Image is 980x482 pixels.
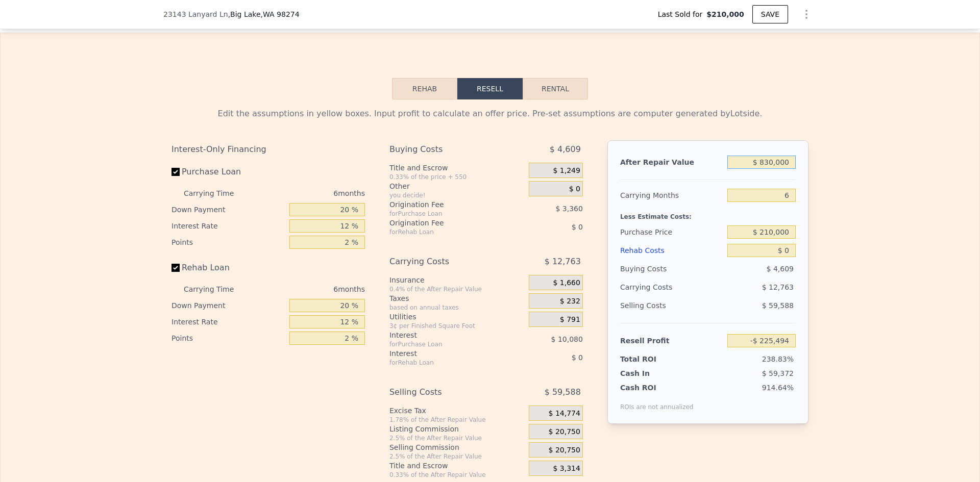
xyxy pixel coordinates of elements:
span: Last Sold for [658,9,707,19]
div: Title and Escrow [389,461,525,471]
div: Less Estimate Costs: [620,205,796,223]
div: Utilities [389,312,525,322]
div: Buying Costs [620,260,723,278]
div: Points [171,330,285,346]
div: Taxes [389,293,525,303]
div: Interest [389,330,503,340]
div: Listing Commission [389,424,525,434]
div: Carrying Costs [389,252,503,271]
div: ROIs are not annualized [620,393,694,411]
button: Resell [457,78,523,99]
span: , WA 98274 [261,10,300,18]
div: Rehab Costs [620,241,723,260]
input: Rehab Loan [171,264,180,272]
div: 2.5% of the After Repair Value [389,452,525,461]
span: $ 59,588 [545,383,581,401]
span: 238.83% [762,355,794,363]
div: Points [171,234,285,250]
span: 23143 Lanyard Ln [163,9,228,19]
div: Selling Costs [620,296,723,315]
div: for Purchase Loan [389,210,503,218]
div: Carrying Time [184,185,250,201]
div: After Repair Value [620,153,723,171]
span: $ 59,372 [762,369,794,377]
div: Origination Fee [389,218,503,228]
div: Buying Costs [389,140,503,159]
span: $ 14,774 [549,409,580,418]
span: $ 232 [560,297,580,306]
span: $ 4,609 [767,265,794,273]
div: 3¢ per Finished Square Foot [389,322,525,330]
div: based on annual taxes [389,303,525,312]
div: Down Payment [171,201,285,218]
div: Other [389,181,525,191]
input: Purchase Loan [171,168,180,176]
div: Carrying Months [620,186,723,205]
div: Cash In [620,368,684,378]
span: $ 4,609 [550,140,581,159]
label: Purchase Loan [171,163,285,181]
span: $ 1,249 [553,166,580,175]
span: $ 3,360 [555,205,582,213]
span: $ 20,750 [549,446,580,455]
div: Origination Fee [389,199,503,210]
div: Interest Rate [171,314,285,330]
div: for Rehab Loan [389,359,503,367]
span: $210,000 [706,9,744,19]
span: $ 1,660 [553,278,580,288]
div: for Purchase Loan [389,340,503,348]
div: 0.33% of the price + 550 [389,173,525,181]
span: 914.64% [762,384,794,392]
div: Resell Profit [620,332,723,350]
span: $ 10,080 [551,335,583,343]
div: 6 months [254,185,365,201]
button: SAVE [752,5,788,23]
span: $ 3,314 [553,464,580,473]
button: Rehab [392,78,457,99]
span: $ 12,763 [545,252,581,271]
label: Rehab Loan [171,259,285,277]
div: 2.5% of the After Repair Value [389,434,525,442]
div: 1.78% of the After Repair Value [389,416,525,424]
div: Edit the assumptions in yellow boxes. Input profit to calculate an offer price. Pre-set assumptio... [171,108,808,120]
span: $ 59,588 [762,301,794,310]
div: Carrying Time [184,281,250,297]
div: Insurance [389,275,525,285]
div: Interest [389,348,503,359]
span: $ 0 [569,185,580,194]
span: $ 12,763 [762,283,794,291]
div: Cash ROI [620,383,694,393]
div: 0.33% of the After Repair Value [389,471,525,479]
div: Total ROI [620,354,684,364]
div: Selling Costs [389,383,503,401]
div: Selling Commission [389,442,525,452]
div: Excise Tax [389,405,525,416]
div: Interest Rate [171,218,285,234]
div: 0.4% of the After Repair Value [389,285,525,293]
span: $ 0 [572,353,583,362]
span: , Big Lake [228,9,300,19]
div: Title and Escrow [389,163,525,173]
div: for Rehab Loan [389,228,503,236]
span: $ 791 [560,315,580,324]
button: Rental [523,78,588,99]
div: Carrying Costs [620,278,684,296]
button: Show Options [796,4,817,24]
span: $ 0 [572,223,583,231]
div: you decide! [389,191,525,199]
div: Purchase Price [620,223,723,241]
span: $ 20,750 [549,427,580,437]
div: Interest-Only Financing [171,140,365,159]
div: Down Payment [171,297,285,314]
div: 6 months [254,281,365,297]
